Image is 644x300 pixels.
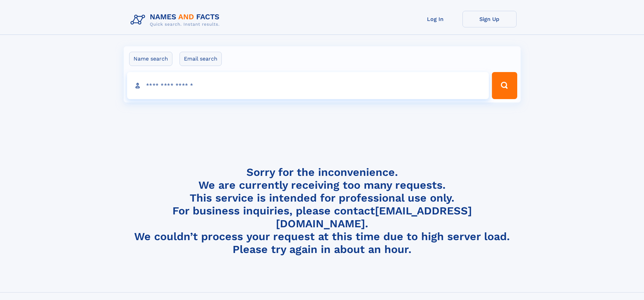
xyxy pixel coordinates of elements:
[492,72,517,99] button: Search Button
[462,11,517,27] a: Sign Up
[128,11,225,29] img: Logo Names and Facts
[127,72,489,99] input: search input
[408,11,462,27] a: Log In
[129,52,172,66] label: Name search
[128,166,517,256] h4: Sorry for the inconvenience. We are currently receiving too many requests. This service is intend...
[276,204,472,230] a: [EMAIL_ADDRESS][DOMAIN_NAME]
[180,52,222,66] label: Email search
